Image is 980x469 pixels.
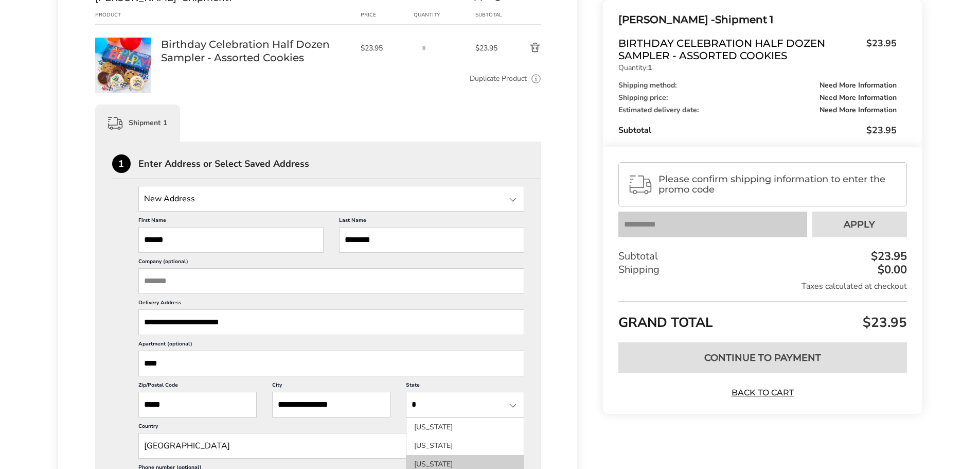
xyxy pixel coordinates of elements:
div: Price [361,11,414,19]
button: Apply [812,212,907,237]
div: Subtotal [618,250,906,263]
span: $23.95 [866,124,897,136]
p: Quantity: [618,64,896,72]
div: $23.95 [868,251,907,262]
a: Birthday Celebration Half Dozen Sampler - Assorted Cookies [95,37,151,47]
input: Company [138,268,525,294]
div: Subtotal [475,11,505,19]
strong: 1 [648,63,652,73]
input: Quantity input [414,38,434,58]
div: Shipping [618,263,906,276]
input: City [272,392,390,418]
div: Shipping price: [618,94,896,101]
li: [US_STATE] [406,437,524,455]
input: ZIP [138,392,257,418]
div: Shipment 1 [95,105,180,142]
span: Apply [844,220,875,229]
div: Shipment 1 [618,11,896,28]
label: State [406,381,524,392]
input: State [138,433,525,459]
label: Country [138,423,525,433]
div: Quantity [414,11,475,19]
span: Please confirm shipping information to enter the promo code [658,174,897,195]
div: Subtotal [618,124,896,136]
div: Product [95,11,161,19]
span: [PERSON_NAME] - [618,13,715,26]
div: Taxes calculated at checkout [618,281,906,292]
input: State [406,392,524,418]
a: Birthday Celebration Half Dozen Sampler - Assorted Cookies [161,38,350,64]
li: [US_STATE] [406,418,524,437]
div: Estimated delivery date: [618,107,896,114]
div: GRAND TOTAL [618,301,906,335]
label: Last Name [339,217,524,227]
label: Company (optional) [138,258,525,268]
input: Last Name [339,227,524,253]
label: Zip/Postal Code [138,381,257,392]
a: Back to Cart [726,387,798,398]
span: $23.95 [861,37,897,59]
label: City [272,381,390,392]
label: Delivery Address [138,299,525,309]
a: Birthday Celebration Half Dozen Sampler - Assorted Cookies$23.95 [618,37,896,62]
button: Continue to Payment [618,342,906,373]
span: $23.95 [860,314,907,332]
input: Apartment [138,351,525,376]
label: Apartment (optional) [138,340,525,351]
span: Need More Information [819,107,897,114]
input: First Name [138,227,324,253]
a: Duplicate Product [470,73,527,84]
span: $23.95 [475,43,505,53]
input: Delivery Address [138,309,525,335]
div: $0.00 [875,264,907,275]
div: 1 [112,154,131,173]
span: Need More Information [819,82,897,89]
button: Delete product [505,42,541,54]
span: $23.95 [361,43,409,53]
div: Enter Address or Select Saved Address [138,159,542,168]
img: Birthday Celebration Half Dozen Sampler - Assorted Cookies [95,38,151,93]
label: First Name [138,217,324,227]
span: Need More Information [819,94,897,101]
div: Shipping method: [618,82,896,89]
span: Birthday Celebration Half Dozen Sampler - Assorted Cookies [618,37,861,62]
input: State [138,186,525,212]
